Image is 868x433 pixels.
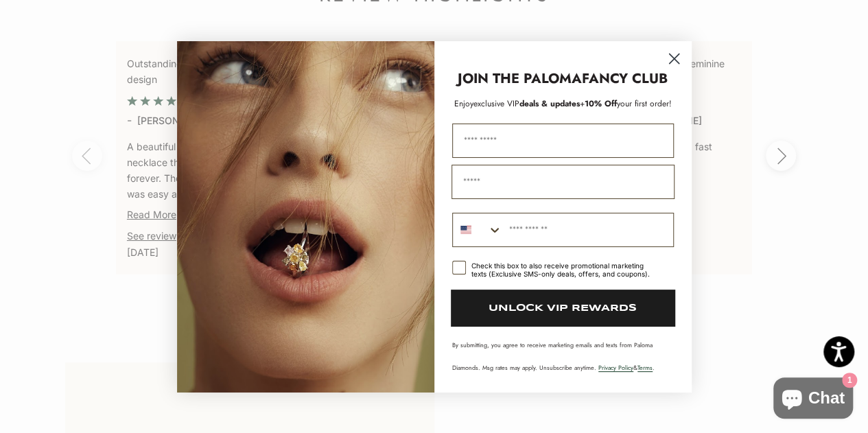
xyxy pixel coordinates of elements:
a: Terms [637,363,653,372]
button: Close dialog [662,47,686,71]
input: First Name [452,124,674,158]
input: Phone Number [502,213,673,246]
span: + your first order! [580,97,672,110]
span: & . [598,363,655,372]
img: United States [460,224,471,235]
button: UNLOCK VIP REWARDS [451,290,675,327]
input: Email [451,165,675,199]
span: deals & updates [473,97,580,110]
img: Loading... [177,41,434,393]
div: Check this box to also receive promotional marketing texts (Exclusive SMS-only deals, offers, and... [471,261,657,278]
a: Privacy Policy [598,363,633,372]
span: 10% Off [585,97,617,110]
p: By submitting, you agree to receive marketing emails and texts from Paloma Diamonds. Msg rates ma... [452,340,674,372]
button: Search Countries [453,213,502,246]
span: Enjoy [454,97,473,110]
span: exclusive VIP [473,97,519,110]
strong: JOIN THE PALOMA [458,69,582,89]
strong: FANCY CLUB [582,69,668,89]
